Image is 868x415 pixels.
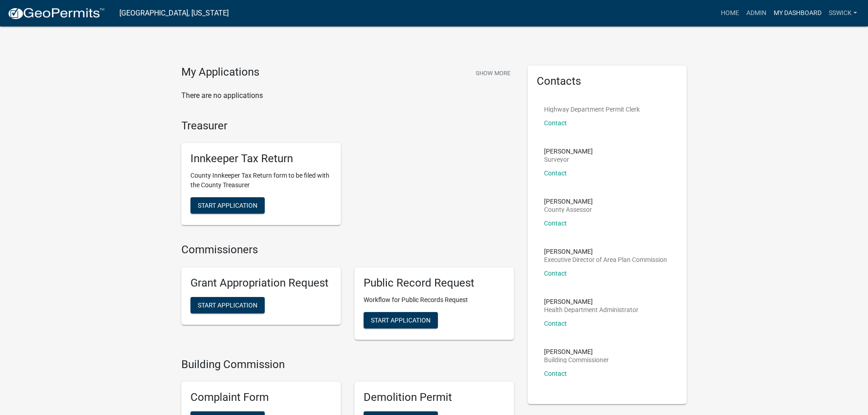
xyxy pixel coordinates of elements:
[181,358,514,371] h4: Building Commission
[181,243,514,256] h4: Commissioners
[364,391,505,404] h5: Demolition Permit
[198,301,257,308] span: Start Application
[472,66,514,81] button: Show More
[190,391,332,404] h5: Complaint Form
[544,298,638,305] p: [PERSON_NAME]
[544,370,567,377] a: Contact
[544,206,593,213] p: County Assessor
[544,106,640,113] p: Highway Department Permit Clerk
[364,295,505,305] p: Workflow for Public Records Request
[544,270,567,277] a: Contact
[544,198,593,205] p: [PERSON_NAME]
[544,119,567,127] a: Contact
[119,5,229,21] a: [GEOGRAPHIC_DATA], [US_STATE]
[181,66,259,79] h4: My Applications
[364,277,505,290] h5: Public Record Request
[181,119,514,133] h4: Treasurer
[544,248,667,255] p: [PERSON_NAME]
[544,220,567,227] a: Contact
[825,5,861,22] a: sswick
[181,90,514,101] p: There are no applications
[190,197,265,214] button: Start Application
[743,5,770,22] a: Admin
[190,152,332,165] h5: Innkeeper Tax Return
[190,171,332,190] p: County Innkeeper Tax Return form to be filed with the County Treasurer
[544,357,609,363] p: Building Commissioner
[190,277,332,290] h5: Grant Appropriation Request
[544,348,609,355] p: [PERSON_NAME]
[544,156,593,163] p: Surveyor
[544,148,593,154] p: [PERSON_NAME]
[544,256,667,263] p: Executive Director of Area Plan Commission
[371,316,431,323] span: Start Application
[717,5,743,22] a: Home
[537,75,678,88] h5: Contacts
[190,297,265,313] button: Start Application
[364,312,438,328] button: Start Application
[544,307,638,313] p: Health Department Administrator
[770,5,825,22] a: My Dashboard
[544,169,567,177] a: Contact
[544,320,567,327] a: Contact
[198,202,257,209] span: Start Application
